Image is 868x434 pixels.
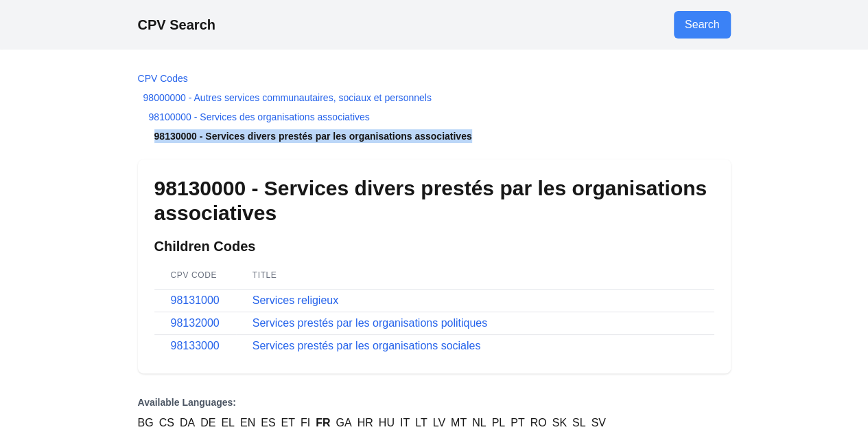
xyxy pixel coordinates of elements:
a: NL [472,415,486,431]
a: 98131000 [171,294,220,306]
th: Title [236,261,714,290]
a: 98132000 [171,317,220,329]
nav: Breadcrumb [138,72,731,143]
a: DA [180,415,195,431]
h1: 98130000 - Services divers prestés par les organisations associatives [154,176,714,226]
a: Services prestés par les organisations sociales [253,340,481,351]
a: CPV Codes [138,73,188,84]
th: CPV Code [154,261,236,290]
li: 98130000 - Services divers prestés par les organisations associatives [138,129,731,143]
a: 98133000 [171,340,220,351]
a: GA [336,415,351,431]
a: RO [530,415,547,431]
a: 98000000 - Autres services communautaires, sociaux et personnels [143,92,432,103]
a: Go to search [674,11,731,39]
a: IT [400,415,410,431]
a: LV [433,415,445,431]
a: SL [572,415,586,431]
a: LT [415,415,427,431]
a: 98100000 - Services des organisations associatives [149,111,370,122]
a: ET [281,415,294,431]
a: CPV Search [138,17,215,32]
a: Services prestés par les organisations politiques [253,317,487,329]
h2: Children Codes [154,237,714,256]
a: SK [552,415,567,431]
a: HR [357,415,373,431]
a: FR [316,415,330,431]
a: PT [511,415,524,431]
a: MT [451,415,467,431]
a: SV [591,415,605,431]
a: DE [200,415,215,431]
a: CS [159,415,174,431]
a: FI [301,415,310,431]
nav: Language Versions [138,395,731,431]
a: PL [491,415,505,431]
a: BG [138,415,154,431]
a: EL [221,415,235,431]
a: EN [240,415,255,431]
a: HU [379,415,395,431]
a: ES [261,415,275,431]
a: Services religieux [253,294,338,306]
p: Available Languages: [138,395,731,409]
